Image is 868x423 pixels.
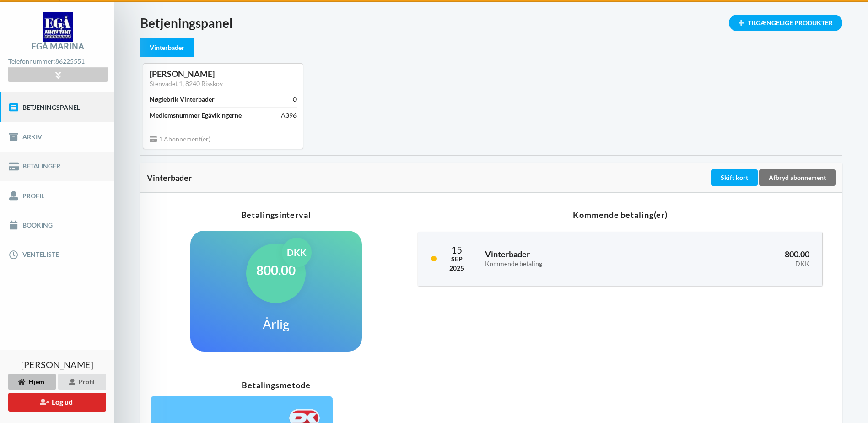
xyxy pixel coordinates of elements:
[449,264,464,273] div: 2025
[449,245,464,255] div: 15
[8,393,106,412] button: Log ud
[160,211,392,219] div: Betalingsinterval
[8,55,107,68] div: Telefonnummer:
[140,38,194,57] div: Vinterbader
[55,57,85,65] strong: 86225551
[58,374,106,390] div: Profil
[449,255,464,264] div: Sep
[293,95,297,104] div: 0
[485,249,657,267] h3: Vinterbader
[21,360,93,369] span: [PERSON_NAME]
[147,173,709,182] div: Vinterbader
[150,69,297,79] div: [PERSON_NAME]
[150,135,210,143] span: 1 Abonnement(er)
[140,15,842,31] h1: Betjeningspanel
[256,262,296,278] h1: 800.00
[282,238,312,267] div: DKK
[150,80,223,87] a: Stenvadet 1, 8240 Risskov
[418,211,823,219] div: Kommende betaling(er)
[43,12,73,42] img: logo
[8,374,56,390] div: Hjem
[281,111,297,120] div: A396
[150,95,215,104] div: Nøglebrik Vinterbader
[153,381,399,389] div: Betalingsmetode
[759,169,836,186] div: Afbryd abonnement
[150,111,242,120] div: Medlemsnummer Egåvikingerne
[711,169,758,186] div: Skift kort
[263,316,289,332] h1: Årlig
[670,249,809,267] h3: 800.00
[32,42,84,50] div: Egå Marina
[729,15,842,31] div: Tilgængelige Produkter
[485,260,657,268] div: Kommende betaling
[670,260,809,268] div: DKK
